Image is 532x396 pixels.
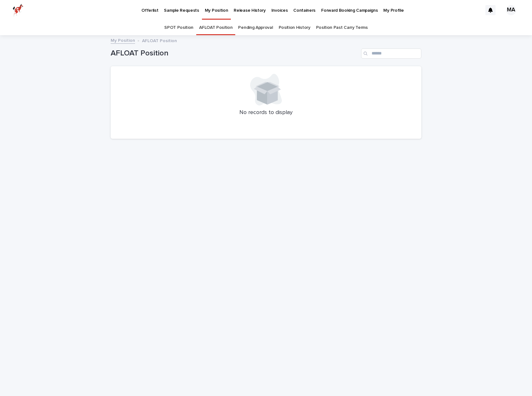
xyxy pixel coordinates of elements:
h1: AFLOAT Position [111,49,359,58]
a: Pending Approval [238,20,273,35]
input: Search [361,48,421,59]
p: No records to display [118,109,414,116]
a: SPOT Position [164,20,193,35]
p: AFLOAT Position [142,37,177,44]
img: zttTXibQQrCfv9chImQE [13,4,23,16]
div: MA [506,5,516,15]
a: Position Past Carry Terms [316,20,368,35]
a: My Position [111,36,135,44]
a: AFLOAT Position [199,20,232,35]
a: Position History [279,20,310,35]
